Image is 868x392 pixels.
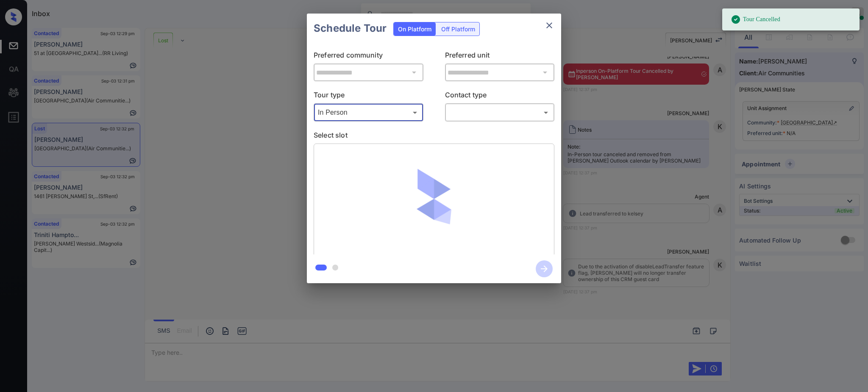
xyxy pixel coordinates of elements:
[384,150,484,250] img: loaderv1.7921fd1ed0a854f04152.gif
[316,105,421,119] div: In Person
[307,14,393,43] h2: Schedule Tour
[314,130,554,144] p: Select slot
[314,50,423,63] p: Preferred community
[445,50,555,63] p: Preferred unit
[394,22,436,36] div: On Platform
[445,90,555,103] p: Contact type
[437,22,479,36] div: Off Platform
[314,90,423,103] p: Tour type
[541,17,558,34] button: close
[731,11,780,28] div: Tour Cancelled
